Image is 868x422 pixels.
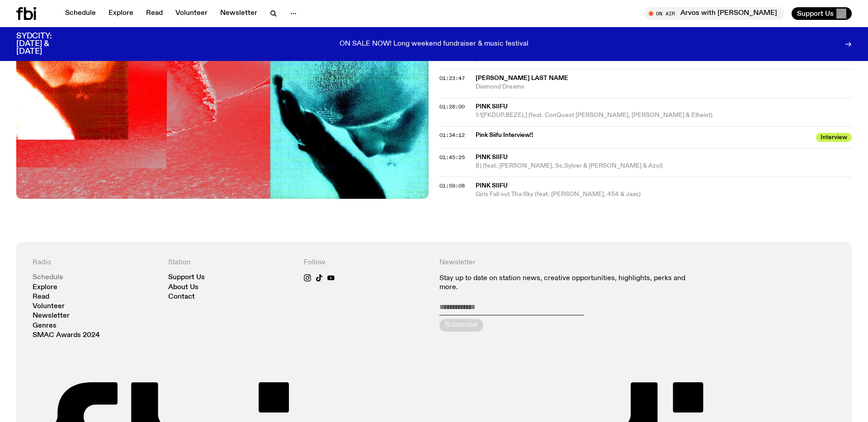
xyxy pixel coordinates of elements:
[33,258,157,267] h4: Radio
[103,7,139,20] a: Explore
[476,111,852,120] span: 1:1[FKDUP.BEZEL] (feat. ConQuest [PERSON_NAME], [PERSON_NAME] & Elheist)
[476,162,852,170] span: 8) (feat. [PERSON_NAME], Ss.Sylver & [PERSON_NAME] & Azul)
[439,319,483,332] button: Subscribe
[439,103,465,110] span: 01:28:00
[33,303,65,310] a: Volunteer
[439,133,465,138] button: 01:34:12
[816,133,852,142] span: Interview
[439,274,700,291] p: Stay up to date on station news, creative opportunities, highlights, perks and more.
[168,294,195,300] a: Contact
[439,75,465,82] span: 01:23:47
[168,258,293,267] h4: Station
[439,182,465,189] span: 01:59:08
[476,190,852,199] span: Girls Fall out Tha Sky (feat. [PERSON_NAME], 454 & Jaas)
[476,154,508,160] span: Pink Siifu
[33,323,57,329] a: Genres
[439,258,700,267] h4: Newsletter
[439,154,465,161] span: 01:45:25
[141,7,168,20] a: Read
[476,83,852,91] span: Diamond Dreams
[797,9,834,18] span: Support Us
[33,313,70,319] a: Newsletter
[439,104,465,109] button: 01:28:00
[304,258,429,267] h4: Follow
[60,7,101,20] a: Schedule
[16,33,74,56] h3: SYDCITY: [DATE] & [DATE]
[476,75,568,81] span: [PERSON_NAME] Last Name
[168,274,205,281] a: Support Us
[476,183,508,189] span: Pink Siifu
[33,274,63,281] a: Schedule
[168,284,198,291] a: About Us
[33,294,49,300] a: Read
[215,7,263,20] a: Newsletter
[340,40,528,48] p: ON SALE NOW! Long weekend fundraiser & music festival
[439,183,465,188] button: 01:59:08
[644,7,784,20] button: On AirArvos with [PERSON_NAME]
[439,155,465,160] button: 01:45:25
[439,76,465,81] button: 01:23:47
[170,7,213,20] a: Volunteer
[792,7,852,20] button: Support Us
[476,131,811,140] span: Pink Siifu Interview!!
[439,131,465,139] span: 01:34:12
[33,284,57,291] a: Explore
[33,332,100,339] a: SMAC Awards 2024
[476,103,508,110] span: Pink Siifu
